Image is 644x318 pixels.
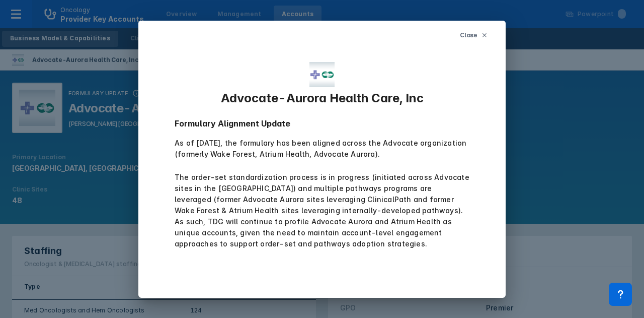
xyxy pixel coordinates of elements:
div: As of [DATE], the formulary has been aligned across the Advocate organization (formerly Wake Fore... [175,138,469,160]
p: Formulary Alignment Update [175,117,469,130]
img: advocate-aurora [309,62,335,87]
span: Close [460,31,477,40]
div: Contact Support [609,283,632,306]
p: The order-set standardization process is in progress (initiated across Advocate sites in the [GEO... [175,138,469,249]
p: Advocate-Aurora Health Care, Inc [221,91,424,105]
button: Close [454,27,494,44]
